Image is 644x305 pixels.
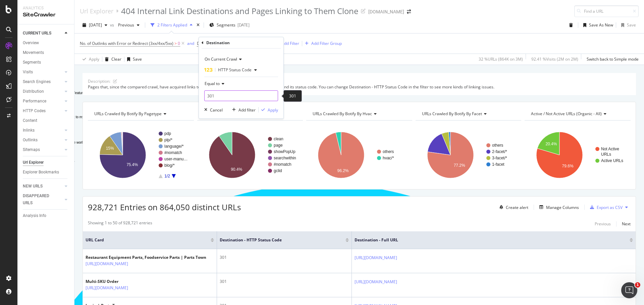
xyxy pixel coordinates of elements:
[187,41,194,46] div: and
[202,106,223,113] button: Cancel
[531,56,578,62] div: 92.41 % Visits ( 2M on 2M )
[584,54,639,65] button: Switch back to Simple mode
[355,237,620,243] span: Destination - Full URL
[355,279,397,285] a: [URL][DOMAIN_NAME]
[622,221,631,227] div: Next
[23,40,39,47] div: Overview
[23,193,63,207] a: DISAPPEARED URLS
[311,41,342,46] div: Add Filter Group
[622,220,631,228] button: Next
[110,22,115,28] span: vs
[587,56,639,62] div: Switch back to Simple mode
[274,137,283,141] text: clean
[479,56,523,62] div: 32 % URLs ( 864K on 3M )
[23,169,59,176] div: Explorer Bookmarks
[80,20,110,30] button: [DATE]
[601,147,619,151] text: Not Active
[492,143,503,148] text: others
[383,156,394,160] text: hvac/*
[492,149,507,154] text: 2-facet/*
[272,40,299,48] button: Add Filter
[497,202,528,213] button: Create alert
[23,69,33,76] div: Visits
[88,84,631,90] div: Pages that, since the compared crawl, have acquired links to 404 status codes, the bad Destinatio...
[274,143,283,148] text: page
[23,127,35,134] div: Inlinks
[274,162,291,167] text: #nomatch
[274,168,282,173] text: gclid
[23,40,69,47] a: Overview
[80,41,173,46] span: No. of Outlinks with Error or Redirect (3xx/4xx/5xx)
[259,106,278,113] button: Apply
[562,164,574,168] text: 79.6%
[23,78,63,85] a: Search Engines
[313,111,372,117] span: URLs Crawled By Botify By hvac
[587,202,623,213] button: Export as CSV
[302,40,342,48] button: Add Filter Group
[635,282,640,288] span: 1
[220,279,349,285] div: 301
[506,205,528,210] div: Create alert
[197,41,255,46] span: Destination - HTTP Status Code
[174,41,177,46] span: >
[88,78,110,84] div: Description:
[94,111,162,117] span: URLs Crawled By Botify By pagetype
[229,106,256,113] button: Add filter
[121,5,358,17] div: 404 Internal Link Destinations and Pages Linking to Them Clone
[23,137,38,144] div: Outlinks
[546,142,557,146] text: 20.4%
[210,107,223,113] div: Cancel
[102,54,121,65] button: Clear
[164,131,171,136] text: pdp
[23,11,69,19] div: SiteCrawler
[205,56,237,62] span: On Current Crawl
[383,149,394,154] text: others
[237,22,250,28] div: [DATE]
[164,138,172,142] text: plp/*
[281,41,299,46] div: Add Filter
[283,90,302,102] div: 301
[23,88,63,95] a: Distribution
[220,254,349,260] div: 301
[80,7,113,15] div: Url Explorer
[23,183,43,190] div: NEW URLS
[492,156,507,160] text: 3-facet/*
[80,54,99,65] button: Apply
[218,67,252,73] span: HTTP Status Code
[207,20,252,30] button: Segments[DATE]
[238,107,256,113] div: Add filter
[88,126,194,184] svg: A chart.
[627,22,636,28] div: Save
[88,220,152,228] div: Showing 1 to 50 of 928,721 entries
[597,205,623,210] div: Export as CSV
[23,183,63,190] a: NEW URLS
[197,126,303,184] svg: A chart.
[530,108,625,119] h4: Active / Not Active URLs
[164,157,187,161] text: user-manu…
[274,149,296,154] text: showPopUp
[23,193,57,207] div: DISAPPEARED URLS
[621,282,637,298] iframe: Intercom live chat
[416,126,522,184] svg: A chart.
[407,9,411,14] div: arrow-right-arrow-left
[178,39,180,48] span: 0
[525,126,631,184] svg: A chart.
[595,220,611,228] button: Previous
[23,5,69,11] div: Analytics
[23,69,63,76] a: Visits
[86,254,206,260] div: Restaurant Equipment Parts, Foodservice Parts | Parts Town
[23,146,63,153] a: Sitemaps
[368,8,404,15] div: [DOMAIN_NAME]
[595,221,611,227] div: Previous
[546,205,579,210] div: Manage Columns
[88,202,241,213] span: 928,721 Entries on 864,050 distinct URLs
[23,146,40,153] div: Sitemaps
[89,56,99,62] div: Apply
[23,137,63,144] a: Outlinks
[531,111,602,117] span: Active / Not Active URLs (organic - all)
[164,163,175,168] text: blog/*
[23,212,46,219] div: Analysis Info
